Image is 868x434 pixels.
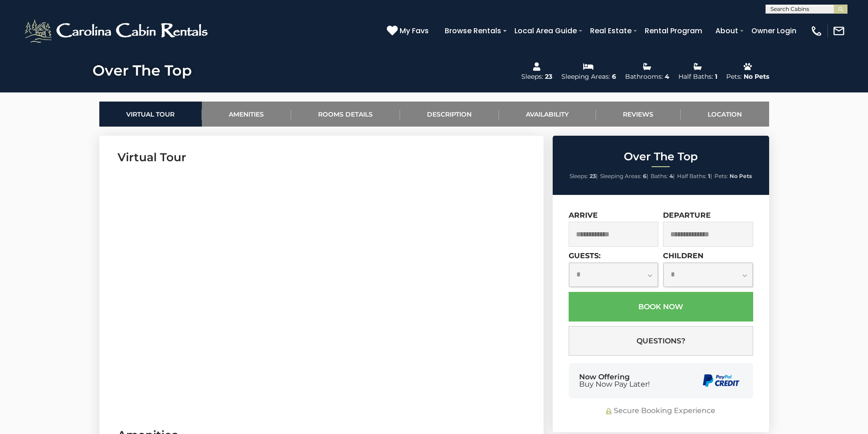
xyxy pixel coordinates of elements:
strong: 23 [590,173,596,179]
a: Amenities [202,102,291,127]
a: Local Area Guide [510,23,581,39]
span: Baths: [651,173,668,179]
a: Availability [499,102,596,127]
a: Description [400,102,499,127]
li: | [600,170,648,182]
div: Now Offering [579,373,650,388]
img: mail-regular-white.png [832,25,845,37]
label: Children [663,251,704,260]
a: Rental Program [640,23,707,39]
label: Arrive [569,211,598,220]
h3: Virtual Tour [118,149,525,165]
a: Reviews [596,102,681,127]
button: Questions? [569,326,753,356]
span: Sleeping Areas: [600,173,642,179]
a: Real Estate [586,23,636,39]
label: Departure [663,211,711,220]
img: phone-regular-white.png [810,25,823,37]
strong: 4 [669,173,673,179]
span: Half Baths: [677,173,707,179]
a: Rooms Details [291,102,400,127]
span: My Favs [400,25,429,36]
a: My Favs [387,25,431,37]
strong: 6 [643,173,647,179]
li: | [651,170,675,182]
span: Buy Now Pay Later! [579,381,650,388]
div: Secure Booking Experience [569,406,753,416]
button: Book Now [569,292,753,322]
li: | [677,170,712,182]
h2: Over The Top [555,151,767,163]
li: | [570,170,598,182]
a: Browse Rentals [440,23,506,39]
strong: 1 [708,173,710,179]
a: Virtual Tour [99,102,202,127]
span: Pets: [714,173,728,179]
a: Location [681,102,769,127]
a: Owner Login [747,23,801,39]
label: Guests: [569,251,601,260]
strong: No Pets [729,173,752,179]
a: About [711,23,743,39]
span: Sleeps: [570,173,588,179]
img: White-1-2.png [23,17,212,45]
